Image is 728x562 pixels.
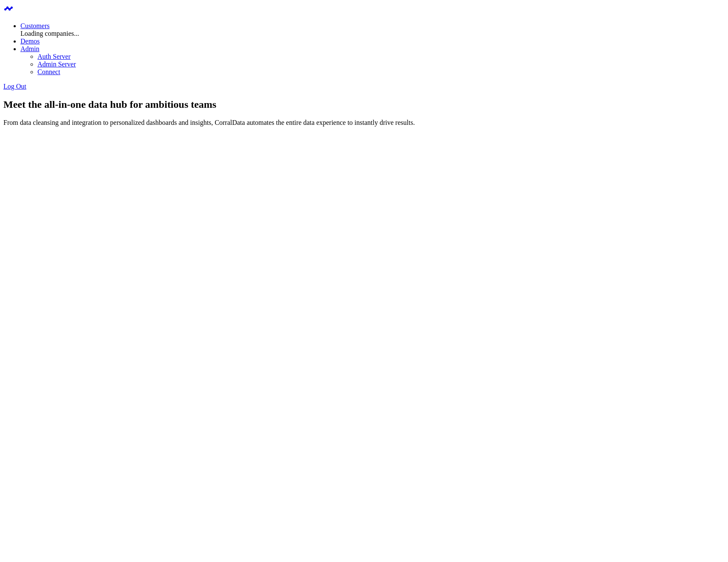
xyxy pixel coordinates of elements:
[20,45,39,52] a: Admin
[37,53,71,60] a: Auth Server
[37,61,76,68] a: Admin Server
[3,99,725,110] h1: Meet the all-in-one data hub for ambitious teams
[20,37,40,45] a: Demos
[3,83,26,90] a: Log Out
[20,30,725,37] div: Loading companies...
[20,22,49,29] a: Customers
[37,68,60,75] a: Connect
[3,119,725,127] p: From data cleansing and integration to personalized dashboards and insights, CorralData automates...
